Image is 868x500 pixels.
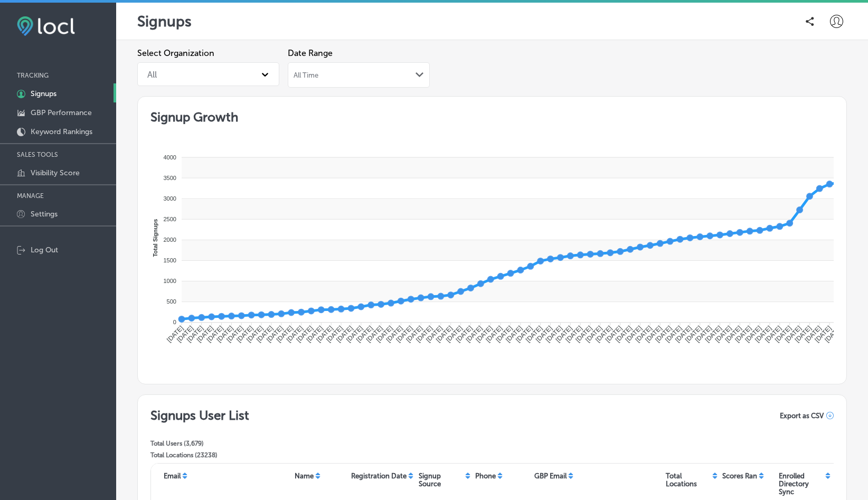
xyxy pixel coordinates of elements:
[137,48,279,58] label: Select Organization
[724,324,743,344] tspan: [DATE]
[794,324,813,344] tspan: [DATE]
[163,237,176,243] tspan: 2000
[544,324,564,344] tspan: [DATE]
[534,324,554,344] tspan: [DATE]
[594,324,614,344] tspan: [DATE]
[163,175,176,181] tspan: 3500
[385,324,404,344] tspan: [DATE]
[780,412,824,420] span: Export as CSV
[355,324,374,344] tspan: [DATE]
[564,324,584,344] tspan: [DATE]
[225,324,245,344] tspan: [DATE]
[475,324,494,344] tspan: [DATE]
[365,324,384,344] tspan: [DATE]
[614,324,634,344] tspan: [DATE]
[554,324,574,344] tspan: [DATE]
[814,324,833,344] tspan: [DATE]
[465,324,484,344] tspan: [DATE]
[753,324,773,344] tspan: [DATE]
[164,472,181,480] p: Email
[285,324,305,344] tspan: [DATE]
[195,324,215,344] tspan: [DATE]
[722,472,757,480] p: Scores Ran
[604,324,624,344] tspan: [DATE]
[165,324,185,344] tspan: [DATE]
[175,324,195,344] tspan: [DATE]
[733,324,753,344] tspan: [DATE]
[31,210,58,219] p: Settings
[255,324,275,344] tspan: [DATE]
[624,324,644,344] tspan: [DATE]
[375,324,394,344] tspan: [DATE]
[265,324,285,344] tspan: [DATE]
[163,278,176,284] tspan: 1000
[275,324,295,344] tspan: [DATE]
[31,246,58,254] p: Log Out
[414,324,434,344] tspan: [DATE]
[305,324,325,344] tspan: [DATE]
[294,71,318,79] span: All Time
[345,324,364,344] tspan: [DATE]
[664,324,683,344] tspan: [DATE]
[205,324,225,344] tspan: [DATE]
[773,324,793,344] tspan: [DATE]
[163,216,176,222] tspan: 2500
[152,219,158,257] text: Total Signups
[167,298,176,305] tspan: 500
[694,324,713,344] tspan: [DATE]
[137,13,192,30] p: Signups
[784,324,803,344] tspan: [DATE]
[351,472,407,480] p: Registration Date
[704,324,723,344] tspan: [DATE]
[150,408,249,423] h2: Signups User List
[31,168,80,177] p: Visibility Score
[654,324,673,344] tspan: [DATE]
[335,324,354,344] tspan: [DATE]
[634,324,654,344] tspan: [DATE]
[395,324,414,344] tspan: [DATE]
[31,89,56,98] p: Signups
[779,472,824,496] p: Enrolled Directory Sync
[424,324,444,344] tspan: [DATE]
[743,324,763,344] tspan: [DATE]
[763,324,783,344] tspan: [DATE]
[245,324,265,344] tspan: [DATE]
[185,324,205,344] tspan: [DATE]
[173,319,176,325] tspan: 0
[445,324,464,344] tspan: [DATE]
[524,324,544,344] tspan: [DATE]
[17,16,75,36] img: fda3e92497d09a02dc62c9cd864e3231.png
[534,472,567,480] p: GBP Email
[150,451,249,459] p: Total Locations ( 23238 )
[514,324,534,344] tspan: [DATE]
[584,324,603,344] tspan: [DATE]
[419,472,464,488] p: Signup Source
[684,324,703,344] tspan: [DATE]
[163,257,176,263] tspan: 1500
[666,472,711,488] p: Total Locations
[163,154,176,161] tspan: 4000
[494,324,514,344] tspan: [DATE]
[504,324,524,344] tspan: [DATE]
[574,324,593,344] tspan: [DATE]
[714,324,733,344] tspan: [DATE]
[315,324,335,344] tspan: [DATE]
[295,472,314,480] p: Name
[644,324,664,344] tspan: [DATE]
[235,324,254,344] tspan: [DATE]
[147,69,157,79] div: All
[455,324,474,344] tspan: [DATE]
[215,324,235,344] tspan: [DATE]
[484,324,504,344] tspan: [DATE]
[31,127,92,136] p: Keyword Rankings
[295,324,315,344] tspan: [DATE]
[475,472,496,480] p: Phone
[150,440,249,447] p: Total Users ( 3,679 )
[288,48,430,58] label: Date Range
[804,324,823,344] tspan: [DATE]
[325,324,344,344] tspan: [DATE]
[163,195,176,202] tspan: 3000
[150,109,834,125] h2: Signup Growth
[823,324,843,344] tspan: [DATE]
[435,324,454,344] tspan: [DATE]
